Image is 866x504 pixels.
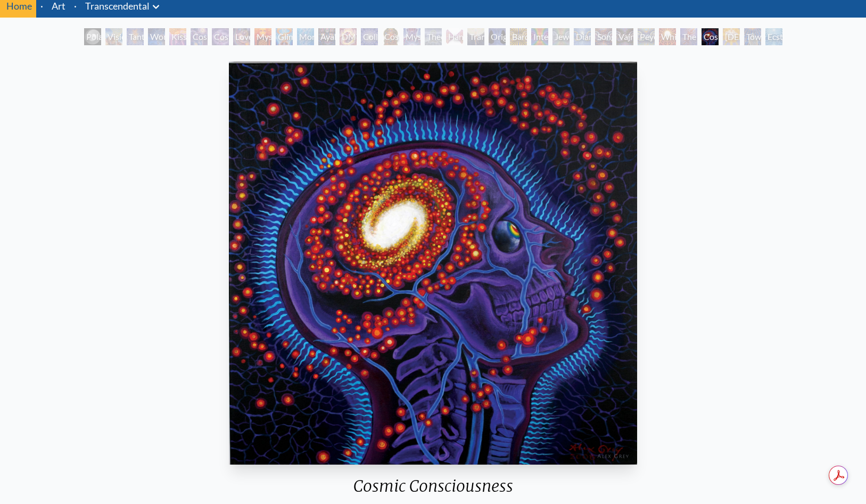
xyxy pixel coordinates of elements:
div: Cosmic Artist [212,28,229,45]
div: Mystic Eye [403,28,420,45]
div: Kiss of the [MEDICAL_DATA] [169,28,186,45]
div: Cosmic Creativity [191,28,208,45]
div: Song of Vajra Being [595,28,612,45]
div: Peyote Being [638,28,655,45]
img: Cosmic-Consciousness-Alex-Grey-2008-watermarked.jpg [229,61,638,465]
div: Tantra [127,28,144,45]
div: DMT - The Spirit Molecule [340,28,357,45]
div: Hands that See [446,28,463,45]
div: Interbeing [531,28,548,45]
div: Mysteriosa 2 [254,28,271,45]
div: Love is a Cosmic Force [233,28,250,45]
div: Glimpsing the Empyrean [276,28,293,45]
div: Cosmic Consciousness [225,476,642,504]
div: The Great Turn [680,28,697,45]
div: Polar Unity Spiral [84,28,101,45]
div: Ayahuasca Visitation [318,28,335,45]
div: White Light [659,28,676,45]
div: Jewel Being [552,28,570,45]
div: Original Face [489,28,506,45]
div: [DEMOGRAPHIC_DATA] [723,28,740,45]
div: Cosmic [DEMOGRAPHIC_DATA] [382,28,399,45]
div: Toward the One [744,28,761,45]
div: Bardo Being [510,28,527,45]
div: Cosmic Consciousness [702,28,719,45]
div: Visionary Origin of Language [105,28,122,45]
div: Vajra Being [616,28,633,45]
div: Collective Vision [361,28,378,45]
div: Theologue [425,28,442,45]
div: Monochord [297,28,314,45]
div: Ecstasy [765,28,782,45]
div: Wonder [148,28,165,45]
div: Transfiguration [467,28,484,45]
div: Diamond Being [574,28,591,45]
